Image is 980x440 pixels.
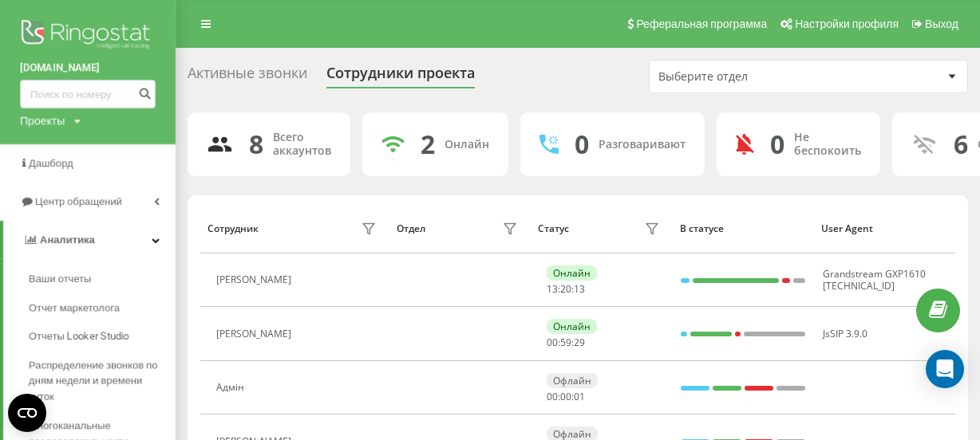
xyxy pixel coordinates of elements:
[249,129,263,159] div: 8
[8,394,46,432] button: Open CMP widget
[216,382,248,393] div: Адмін
[538,223,569,234] div: Статус
[29,351,176,411] a: Распределение звонков по дням недели и времени суток
[954,129,968,159] div: 6
[547,390,558,403] span: 00
[574,336,585,349] span: 29
[207,223,259,234] div: Сотрудник
[216,274,295,285] div: [PERSON_NAME]
[35,195,122,207] span: Центр обращений
[547,337,585,348] div: : :
[216,328,295,340] div: [PERSON_NAME]
[926,350,964,388] div: Open Intercom Messenger
[560,282,571,296] span: 20
[795,18,899,30] span: Настройки профиля
[188,65,307,89] div: Активные звонки
[574,282,585,296] span: 13
[547,336,558,349] span: 00
[29,322,176,351] a: Отчеты Looker Studio
[658,70,849,84] div: Выберите отдел
[29,300,120,316] span: Отчет маркетолога
[547,319,597,334] div: Онлайн
[20,80,156,108] input: Поиск по номеру
[40,234,95,246] span: Аналитика
[547,391,585,403] div: : :
[821,223,948,234] div: User Agent
[823,267,926,292] span: Grandstream GXP1610 [TECHNICAL_ID]
[421,129,435,159] div: 2
[636,18,767,30] span: Реферальная программа
[560,390,571,403] span: 00
[397,223,425,234] div: Отдел
[794,131,861,158] div: Не беспокоить
[823,327,867,340] span: JsSIP 3.9.0
[29,265,176,293] a: Ваши отчеты
[445,138,489,151] div: Онлайн
[20,16,156,56] img: Ringostat logo
[326,65,475,89] div: Сотрудники проекта
[273,131,331,158] div: Всего аккаунтов
[29,357,168,405] span: Распределение звонков по дням недели и времени суток
[547,265,597,281] div: Онлайн
[547,284,585,295] div: : :
[29,293,176,322] a: Отчет маркетолога
[547,282,558,296] span: 13
[3,221,176,259] a: Аналитика
[29,328,129,344] span: Отчеты Looker Studio
[29,157,73,169] span: Дашборд
[20,60,156,76] a: [DOMAIN_NAME]
[770,129,784,159] div: 0
[29,271,91,287] span: Ваши отчеты
[547,373,598,388] div: Офлайн
[680,223,807,234] div: В статусе
[599,138,686,151] div: Разговаривают
[925,18,958,30] span: Выход
[574,390,585,403] span: 01
[560,336,571,349] span: 59
[575,129,589,159] div: 0
[20,112,65,128] div: Проекты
